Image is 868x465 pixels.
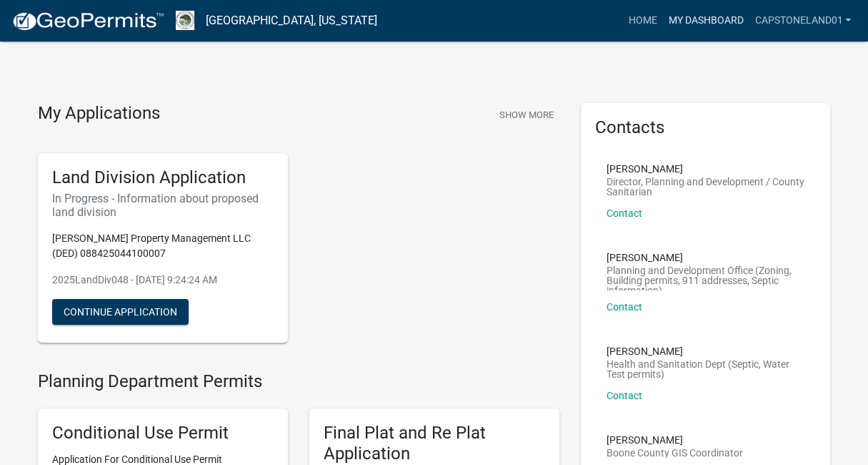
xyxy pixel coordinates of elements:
p: [PERSON_NAME] [607,253,805,263]
p: [PERSON_NAME] [607,164,805,174]
p: Health and Sanitation Dept (Septic, Water Test permits) [607,359,805,379]
h4: Planning Department Permits [38,371,559,392]
a: Contact [607,207,642,219]
h5: Conditional Use Permit [52,423,274,444]
img: Boone County, Iowa [176,11,194,30]
a: [GEOGRAPHIC_DATA], [US_STATE] [206,9,377,33]
button: Show More [494,103,559,127]
h5: Contacts [595,117,817,138]
a: Contact [607,301,642,313]
h5: Land Division Application [52,167,274,188]
h4: My Applications [38,103,160,124]
p: Director, Planning and Development / County Sanitarian [607,177,805,197]
p: [PERSON_NAME] [607,346,805,356]
button: Continue Application [52,299,189,325]
p: Planning and Development Office (Zoning, Building permits, 911 addresses, Septic information) [607,265,805,290]
h5: Final Plat and Re Plat Application [324,423,545,464]
p: [PERSON_NAME] Property Management LLC (DED) 088425044100007 [52,231,274,261]
a: Contact [607,390,642,401]
h6: In Progress - Information about proposed land division [52,192,274,219]
p: 2025LandDiv048 - [DATE] 9:24:24 AM [52,273,274,288]
p: [PERSON_NAME] [607,435,743,445]
a: My Dashboard [662,7,749,34]
a: Home [622,7,662,34]
p: Boone County GIS Coordinator [607,448,743,458]
a: Capstoneland01 [749,7,857,34]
